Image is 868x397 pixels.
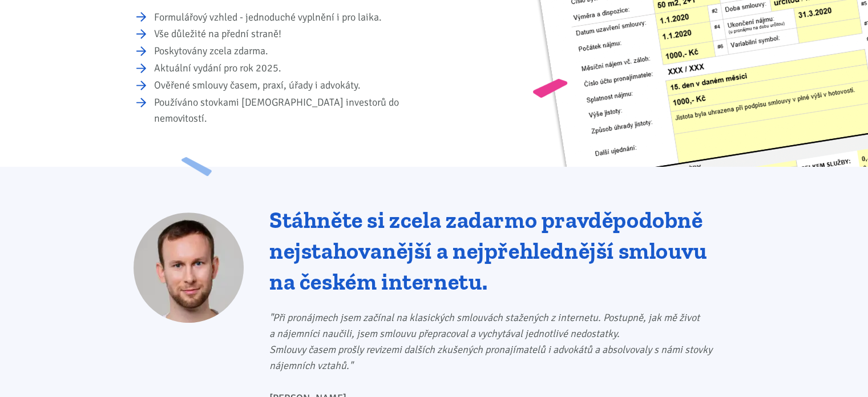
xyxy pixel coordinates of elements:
[154,78,426,94] li: Ověřené smlouvy časem, praxí, úřady i advokáty.
[154,26,426,42] li: Vše důležité na přední straně!
[269,204,734,297] h2: Stáhněte si zcela zadarmo pravděpodobně nejstahovanější a nejpřehlednější smlouvu na českém inter...
[154,61,426,77] li: Aktuální vydání pro rok 2025.
[154,10,426,26] li: Formulářový vzhled - jednoduché vyplnění i pro laika.
[154,95,426,127] li: Používáno stovkami [DEMOGRAPHIC_DATA] investorů do nemovitostí.
[134,212,244,323] img: Tomáš Kučera
[154,43,426,59] li: Poskytovány zcela zdarma.
[269,311,712,372] i: "Při pronájmech jsem začínal na klasických smlouvách stažených z internetu. Postupně, jak mě živo...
